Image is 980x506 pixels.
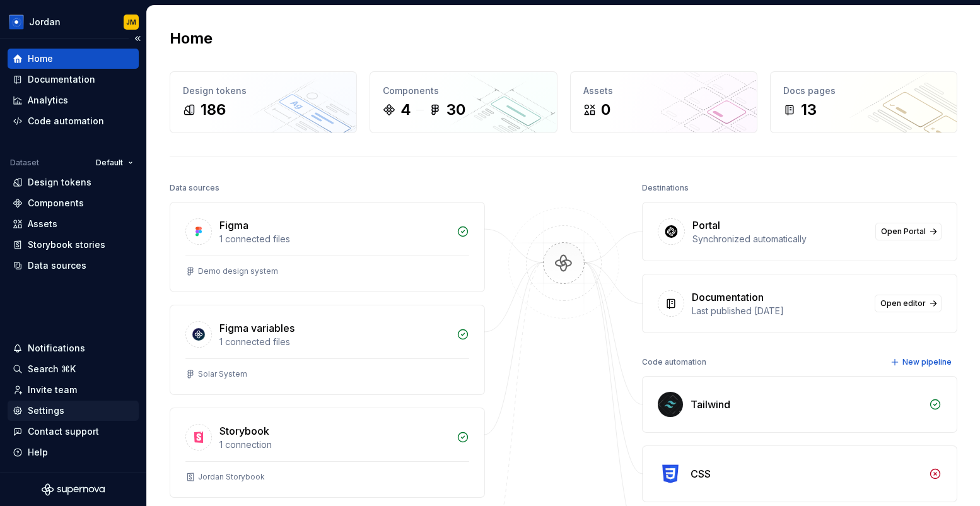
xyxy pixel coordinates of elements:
[28,404,64,417] div: Settings
[28,73,95,86] div: Documentation
[8,235,139,255] a: Storybook stories
[28,342,85,355] div: Notifications
[875,223,942,240] a: Open Portal
[570,71,757,133] a: Assets0
[8,111,139,131] a: Code automation
[170,179,219,197] div: Data sources
[875,295,942,312] a: Open editor
[42,483,105,496] svg: Supernova Logo
[201,100,226,120] div: 186
[770,71,957,133] a: Docs pages13
[219,233,449,245] div: 1 connected files
[219,423,269,438] div: Storybook
[28,176,91,189] div: Design tokens
[3,8,144,35] button: JordanJM
[28,238,105,251] div: Storybook stories
[170,71,357,133] a: Design tokens186
[8,442,139,462] button: Help
[29,16,61,28] div: Jordan
[219,438,449,451] div: 1 connection
[691,466,711,481] div: CSS
[8,69,139,90] a: Documentation
[90,154,139,172] button: Default
[8,359,139,379] button: Search ⌘K
[28,259,86,272] div: Data sources
[8,172,139,192] a: Design tokens
[28,425,99,438] div: Contact support
[126,17,136,27] div: JM
[601,100,610,120] div: 0
[8,193,139,213] a: Components
[8,214,139,234] a: Assets
[446,100,465,120] div: 30
[170,28,213,49] h2: Home
[170,202,485,292] a: Figma1 connected filesDemo design system
[370,71,557,133] a: Components430
[9,15,24,30] img: 049812b6-2877-400d-9dc9-987621144c16.png
[642,353,706,371] div: Code automation
[28,197,84,209] div: Components
[28,384,77,396] div: Invite team
[198,472,265,482] div: Jordan Storybook
[10,158,39,168] div: Dataset
[8,401,139,421] a: Settings
[881,227,926,237] span: Open Portal
[96,158,123,168] span: Default
[183,85,344,97] div: Design tokens
[8,380,139,400] a: Invite team
[902,357,952,367] span: New pipeline
[692,305,867,317] div: Last published [DATE]
[383,85,544,97] div: Components
[170,408,485,498] a: Storybook1 connectionJordan Storybook
[691,397,730,412] div: Tailwind
[801,100,817,120] div: 13
[8,421,139,442] button: Contact support
[219,321,295,336] div: Figma variables
[642,179,689,197] div: Destinations
[28,446,48,459] div: Help
[400,100,411,120] div: 4
[129,30,146,47] button: Collapse sidebar
[8,256,139,276] a: Data sources
[692,218,720,233] div: Portal
[219,336,449,348] div: 1 connected files
[583,85,744,97] div: Assets
[887,353,957,371] button: New pipeline
[8,90,139,110] a: Analytics
[28,115,104,127] div: Code automation
[880,298,926,309] span: Open editor
[28,363,76,375] div: Search ⌘K
[692,233,868,245] div: Synchronized automatically
[170,305,485,395] a: Figma variables1 connected filesSolar System
[28,52,53,65] div: Home
[692,290,764,305] div: Documentation
[8,49,139,69] a: Home
[783,85,944,97] div: Docs pages
[198,369,247,379] div: Solar System
[219,218,248,233] div: Figma
[28,218,57,230] div: Assets
[198,266,278,276] div: Demo design system
[8,338,139,358] button: Notifications
[28,94,68,107] div: Analytics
